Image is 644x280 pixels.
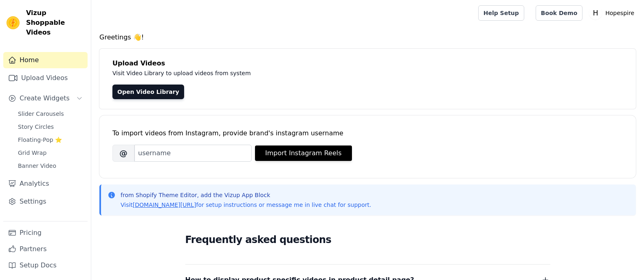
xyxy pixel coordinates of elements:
a: Book Demo [536,5,582,21]
span: Floating-Pop ⭐ [18,136,62,144]
span: Grid Wrap [18,149,46,157]
div: To import videos from Instagram, provide brand's instagram username [112,128,623,138]
h2: Frequently asked questions [185,232,550,248]
a: Settings [3,193,88,210]
a: Home [3,52,88,68]
p: Visit Video Library to upload videos from system [112,68,477,78]
a: Grid Wrap [13,147,88,158]
h4: Greetings 👋! [99,33,636,42]
a: Banner Video [13,160,88,171]
a: Help Setup [478,5,524,21]
span: @ [112,145,134,162]
button: Import Instagram Reels [255,145,352,161]
span: Slider Carousels [18,110,64,118]
a: Floating-Pop ⭐ [13,134,88,145]
a: Upload Videos [3,70,88,86]
a: Partners [3,241,88,257]
text: H [593,9,598,17]
a: Story Circles [13,121,88,132]
p: from Shopify Theme Editor, add the Vizup App Block [121,191,371,199]
p: Visit for setup instructions or message me in live chat for support. [121,201,371,209]
h4: Upload Videos [112,59,623,68]
span: Banner Video [18,162,56,170]
span: Story Circles [18,123,54,131]
span: Create Widgets [20,93,70,103]
input: username [134,145,252,162]
p: Hopespire [602,6,637,20]
span: Vizup Shoppable Videos [26,8,84,37]
a: Open Video Library [112,85,184,99]
a: Pricing [3,225,88,241]
a: Setup Docs [3,257,88,273]
img: Vizup [7,16,20,29]
a: Analytics [3,176,88,192]
a: [DOMAIN_NAME][URL] [133,202,196,208]
a: Slider Carousels [13,108,88,119]
button: Create Widgets [3,90,88,106]
button: H Hopespire [589,6,637,20]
